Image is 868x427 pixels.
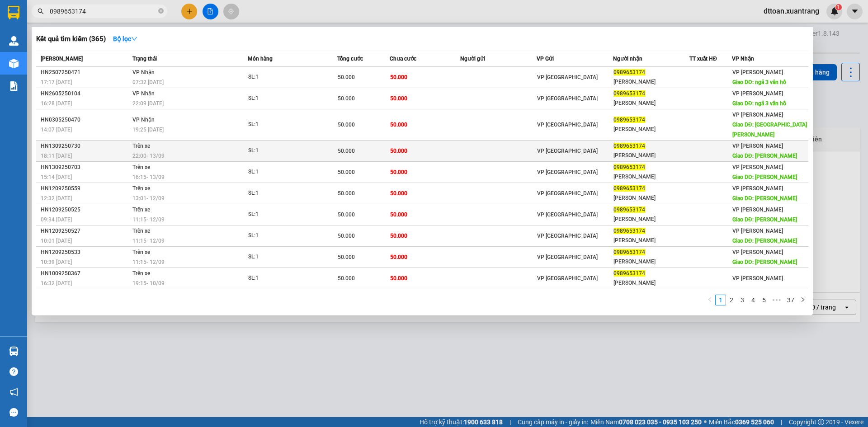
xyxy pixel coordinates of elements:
span: TT xuất HĐ [689,56,717,62]
span: Tổng cước [337,56,363,62]
span: 0989653174 [613,164,645,170]
li: Next Page [797,295,808,305]
h3: Kết quả tìm kiếm ( 365 ) [36,34,106,44]
span: 0989653174 [613,270,645,277]
span: 12:32 [DATE] [41,195,72,202]
span: Trên xe [132,185,150,192]
span: Giao DĐ: [PERSON_NAME] [732,195,797,202]
span: 19:15 - 10/09 [132,280,165,286]
span: down [131,36,137,42]
span: 0989653174 [613,90,645,97]
a: 37 [784,295,797,305]
span: VP Gửi [537,56,554,62]
span: VP [GEOGRAPHIC_DATA] [537,254,598,260]
span: close-circle [158,7,164,16]
span: Giao DĐ: [GEOGRAPHIC_DATA][PERSON_NAME] [732,122,807,138]
span: Món hàng [248,56,273,62]
span: [PERSON_NAME] [41,56,83,62]
div: SL: 1 [248,210,316,220]
span: 50.000 [390,254,407,260]
span: 50.000 [338,74,355,80]
span: 0989653174 [613,69,645,75]
button: Bộ lọcdown [106,32,145,46]
span: ••• [769,295,784,305]
span: VP [PERSON_NAME] [732,164,783,170]
span: Trên xe [132,143,150,149]
span: 15:14 [DATE] [41,174,72,180]
span: notification [9,388,18,396]
li: 2 [726,295,737,305]
div: HN2605250104 [41,89,130,99]
span: VP Nhận [132,90,155,97]
span: 50.000 [338,122,355,128]
span: 13:01 - 12/09 [132,195,165,202]
span: 22:09 [DATE] [132,100,164,107]
span: 50.000 [338,211,355,218]
span: 14:07 [DATE] [41,127,72,133]
span: VP [GEOGRAPHIC_DATA] [537,169,598,175]
span: VP Nhận [132,69,155,75]
div: [PERSON_NAME] [613,99,689,108]
span: VP [GEOGRAPHIC_DATA] [537,275,598,282]
span: VP [GEOGRAPHIC_DATA] [537,233,598,239]
span: 10:01 [DATE] [41,238,72,244]
span: 50.000 [390,148,407,154]
span: Trên xe [132,164,150,170]
span: VP Nhận [132,117,155,123]
span: VP [PERSON_NAME] [732,69,783,75]
li: Previous Page [704,295,715,305]
span: 10:39 [DATE] [41,259,72,265]
span: 16:15 - 13/09 [132,174,165,180]
span: Người nhận [613,56,642,62]
span: 18:11 [DATE] [41,153,72,159]
span: Trên xe [132,228,150,234]
img: warehouse-icon [9,59,19,68]
div: HN1009250367 [41,269,130,278]
a: 3 [737,295,747,305]
li: 37 [784,295,797,305]
li: 4 [748,295,759,305]
span: 50.000 [390,275,407,282]
span: VP [PERSON_NAME] [732,275,783,282]
li: Next 5 Pages [769,295,784,305]
div: SL: 1 [248,146,316,156]
span: 50.000 [390,95,407,102]
a: 2 [726,295,736,305]
span: 0989653174 [613,185,645,192]
span: 0989653174 [613,228,645,234]
strong: Bộ lọc [113,35,137,42]
span: VP [PERSON_NAME] [732,228,783,234]
span: 50.000 [390,190,407,197]
span: 50.000 [390,169,407,175]
img: logo-vxr [8,6,19,19]
li: 5 [759,295,769,305]
span: 50.000 [338,95,355,102]
span: 16:32 [DATE] [41,280,72,286]
span: VP [GEOGRAPHIC_DATA] [537,148,598,154]
span: Người gửi [460,56,485,62]
div: [PERSON_NAME] [613,257,689,267]
div: SL: 1 [248,120,316,130]
span: Giao DĐ: ngã 3 vân hồ [732,100,786,107]
button: left [704,295,715,305]
span: 19:25 [DATE] [132,127,164,133]
div: HN0305250470 [41,115,130,125]
span: message [9,408,18,417]
span: 16:28 [DATE] [41,100,72,107]
span: 22:00 - 13/09 [132,153,165,159]
a: 1 [716,295,726,305]
div: HN1209250527 [41,226,130,236]
span: VP [GEOGRAPHIC_DATA] [537,95,598,102]
div: SL: 1 [248,167,316,177]
div: [PERSON_NAME] [613,215,689,224]
div: HN1209250525 [41,205,130,215]
div: [PERSON_NAME] [613,172,689,182]
div: [PERSON_NAME] [613,125,689,134]
span: 07:32 [DATE] [132,79,164,85]
span: 17:17 [DATE] [41,79,72,85]
div: HN1209250533 [41,248,130,257]
input: Tìm tên, số ĐT hoặc mã đơn [50,6,156,16]
span: Giao DĐ: [PERSON_NAME] [732,174,797,180]
div: SL: 1 [248,72,316,82]
span: Trên xe [132,270,150,277]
